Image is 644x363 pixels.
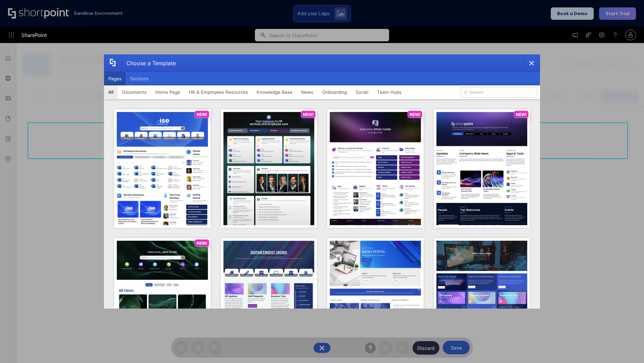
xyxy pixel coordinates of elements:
[151,85,184,99] button: Home Page
[104,54,540,309] div: template selector
[252,85,297,99] button: Knowledge Base
[303,112,314,117] p: NEW!
[118,85,151,99] button: Documents
[461,87,537,97] input: Search
[318,85,351,99] button: Onboarding
[297,85,318,99] button: News
[104,72,126,85] button: Pages
[104,85,118,99] button: All
[126,72,153,85] button: Sections
[516,112,527,117] p: NEW!
[373,85,406,99] button: Team Hubs
[121,55,176,72] div: Choose a Template
[610,331,644,363] iframe: Chat Widget
[197,241,207,246] p: NEW!
[184,85,252,99] button: HR & Employees Resources
[351,85,373,99] button: Social
[410,112,420,117] p: NEW!
[197,112,207,117] p: NEW!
